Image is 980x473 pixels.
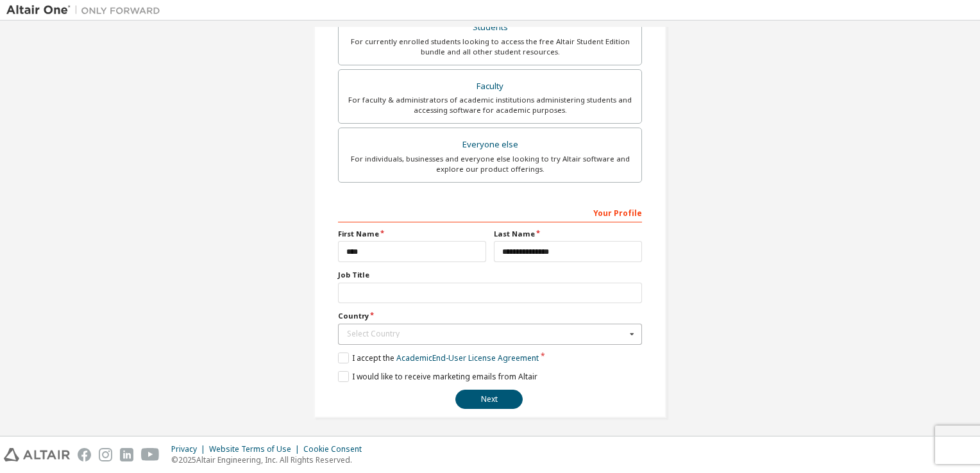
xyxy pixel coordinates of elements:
[120,448,133,461] img: linkedin.svg
[455,390,523,409] button: Next
[494,229,642,239] label: Last Name
[346,37,634,57] div: For currently enrolled students looking to access the free Altair Student Edition bundle and all ...
[78,448,91,461] img: facebook.svg
[99,448,112,461] img: instagram.svg
[171,454,369,465] p: © 2025 Altair Engineering, Inc. All Rights Reserved.
[141,448,160,461] img: youtube.svg
[6,4,167,17] img: Altair One
[396,353,539,363] a: Academic End-User License Agreement
[346,19,634,37] div: Students
[338,202,642,222] div: Your Profile
[303,444,369,454] div: Cookie Consent
[338,270,642,280] label: Job Title
[338,353,539,363] label: I accept the
[346,154,634,174] div: For individuals, businesses and everyone else looking to try Altair software and explore our prod...
[338,371,537,382] label: I would like to receive marketing emails from Altair
[346,95,634,115] div: For faculty & administrators of academic institutions administering students and accessing softwa...
[4,448,70,461] img: altair_logo.svg
[338,229,486,239] label: First Name
[346,78,634,95] div: Faculty
[171,444,209,454] div: Privacy
[346,136,634,154] div: Everyone else
[347,330,626,338] div: Select Country
[338,311,642,321] label: Country
[209,444,303,454] div: Website Terms of Use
